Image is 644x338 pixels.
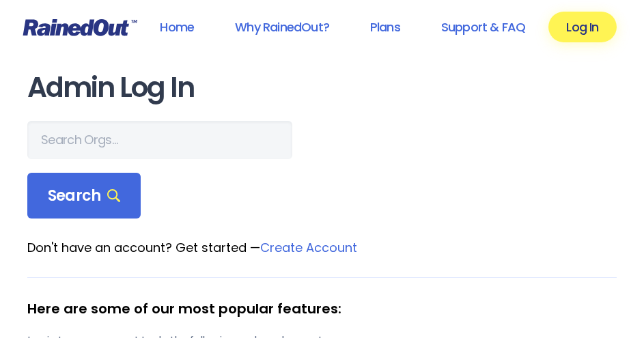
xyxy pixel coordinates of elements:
div: Here are some of our most popular features: [27,298,617,319]
h1: Admin Log In [27,72,617,103]
a: Log In [548,12,616,42]
input: Search Orgs… [27,121,292,159]
a: Support & FAQ [423,12,543,42]
div: Search [27,173,141,219]
a: Plans [352,12,418,42]
a: Why RainedOut? [217,12,347,42]
a: Create Account [260,239,357,256]
span: Search [48,186,120,206]
a: Home [142,12,212,42]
